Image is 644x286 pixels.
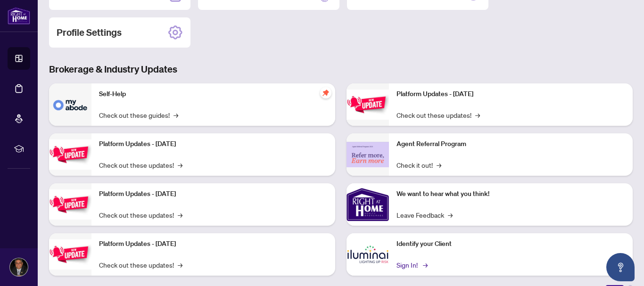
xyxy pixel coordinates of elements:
a: Check out these updates!→ [396,110,480,120]
img: Identify your Client [347,233,389,276]
p: Platform Updates - [DATE] [99,139,328,149]
a: Check out these guides!→ [99,110,178,120]
span: → [437,160,441,170]
img: We want to hear what you think! [347,183,389,226]
a: Check it out!→ [396,160,441,170]
span: → [423,260,428,270]
img: Self-Help [49,83,91,126]
p: Self-Help [99,89,328,99]
span: pushpin [320,87,331,98]
a: Check out these updates!→ [99,210,182,220]
img: Profile Icon [10,258,28,276]
h2: Profile Settings [57,26,122,39]
span: → [178,160,182,170]
img: Platform Updates - July 21, 2025 [49,189,91,219]
img: Platform Updates - July 8, 2025 [49,239,91,269]
span: → [448,210,453,220]
span: → [475,110,480,120]
a: Leave Feedback→ [396,210,453,220]
p: Agent Referral Program [396,139,625,149]
button: Open asap [606,253,635,281]
img: Agent Referral Program [347,142,389,168]
a: Sign In!→ [396,260,426,270]
img: Platform Updates - June 23, 2025 [347,90,389,119]
p: We want to hear what you think! [396,189,625,199]
h3: Brokerage & Industry Updates [49,63,633,76]
p: Platform Updates - [DATE] [99,189,328,199]
span: → [178,210,182,220]
img: logo [8,7,30,25]
p: Platform Updates - [DATE] [99,239,328,249]
p: Platform Updates - [DATE] [396,89,625,99]
a: Check out these updates!→ [99,260,182,270]
a: Check out these updates!→ [99,160,182,170]
span: → [173,110,178,120]
img: Platform Updates - September 16, 2025 [49,139,91,169]
p: Identify your Client [396,239,625,249]
span: → [178,260,182,270]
